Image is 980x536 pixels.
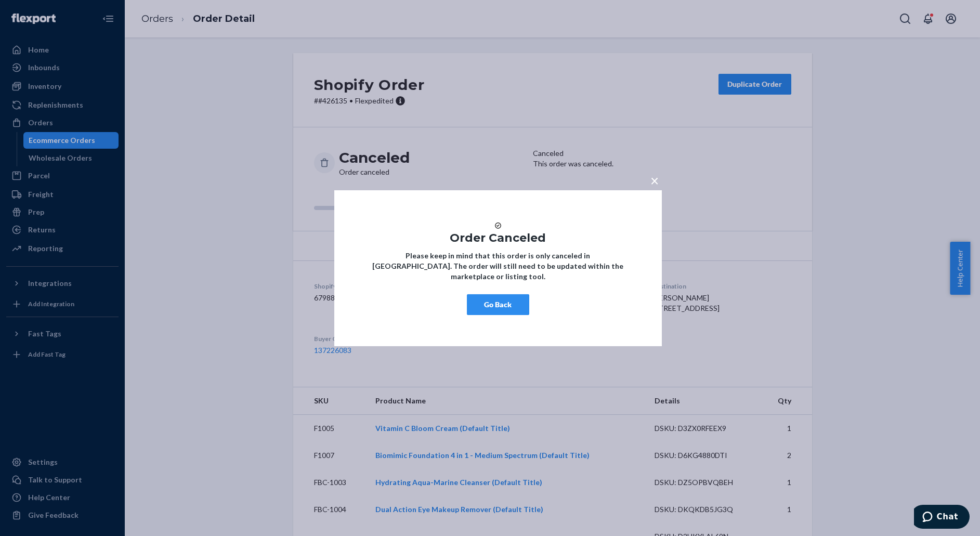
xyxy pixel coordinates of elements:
h1: Order Canceled [365,231,631,244]
span: × [650,171,659,189]
button: Go Back [467,294,529,315]
iframe: Opens a widget where you can chat to one of our agents [914,505,970,531]
strong: Please keep in mind that this order is only canceled in [GEOGRAPHIC_DATA]. The order will still n... [372,251,623,281]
